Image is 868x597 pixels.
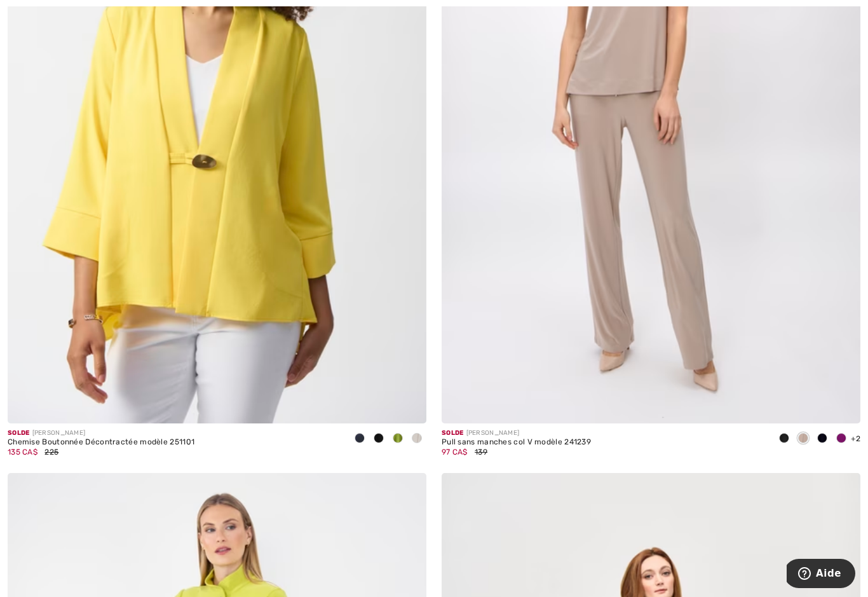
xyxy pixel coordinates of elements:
[851,434,860,443] span: +2
[369,429,388,449] div: Black
[442,429,591,438] div: [PERSON_NAME]
[475,448,487,456] span: 139
[794,429,813,449] div: Dune
[8,448,37,456] span: 135 CA$
[8,438,194,447] div: Chemise Boutonnée Décontractée modèle 251101
[388,429,407,449] div: Greenery
[350,429,369,449] div: Midnight Blue
[442,429,464,437] span: Solde
[787,559,855,591] iframe: Ouvre un widget dans lequel vous pouvez trouver plus d’informations
[442,448,468,456] span: 97 CA$
[832,429,851,449] div: Purple orchid
[44,448,58,456] span: 225
[813,429,832,449] div: Midnight Blue
[8,429,194,438] div: [PERSON_NAME]
[407,429,426,449] div: Dune
[775,429,794,449] div: Black
[8,429,30,437] span: Solde
[442,438,591,447] div: Pull sans manches col V modèle 241239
